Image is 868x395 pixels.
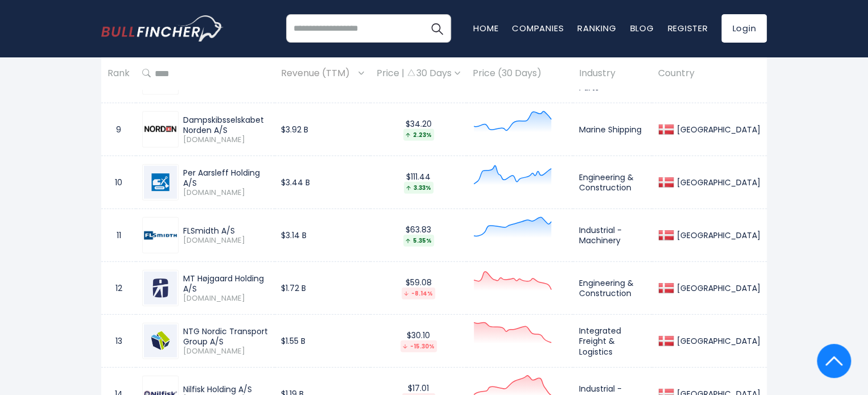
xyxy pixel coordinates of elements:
td: Engineering & Construction [573,156,652,209]
th: Industry [573,57,652,90]
div: Price | 30 Days [377,68,460,80]
th: Country [652,57,767,90]
div: NTG Nordic Transport Group A/S [183,326,268,347]
div: Dampskibsselskabet Norden A/S [183,115,268,135]
button: Search [423,14,451,43]
div: FLSmidth A/S [183,226,268,236]
img: bullfincher logo [101,15,224,41]
a: Go to homepage [101,15,224,41]
span: [DOMAIN_NAME] [183,135,268,145]
td: 12 [101,262,136,315]
div: $30.10 [377,330,460,352]
div: Per Aarsleff Holding A/S [183,168,268,188]
th: Rank [101,57,136,90]
img: DNORD.CO.png [144,113,177,146]
td: $3.92 B [275,103,370,156]
div: $63.83 [377,224,460,247]
td: 11 [101,209,136,262]
td: $1.72 B [275,262,370,315]
a: Ranking [577,22,616,34]
img: MTHH.CO.png [144,272,177,305]
a: Companies [512,22,564,34]
div: -15.30% [400,340,437,352]
td: Integrated Freight & Logistics [573,315,652,368]
td: 10 [101,156,136,209]
div: [GEOGRAPHIC_DATA] [674,124,760,135]
div: 5.35% [403,235,434,247]
span: [DOMAIN_NAME] [183,347,268,356]
a: Register [667,22,708,34]
td: Marine Shipping [573,103,652,156]
div: [GEOGRAPHIC_DATA] [674,230,760,240]
td: Engineering & Construction [573,262,652,315]
div: -8.14% [402,288,435,300]
a: Blog [630,22,654,34]
td: $1.55 B [275,315,370,368]
a: Home [473,22,498,34]
td: $3.14 B [275,209,370,262]
span: [DOMAIN_NAME] [183,236,268,246]
td: 9 [101,103,136,156]
div: [GEOGRAPHIC_DATA] [674,177,760,188]
div: MT Højgaard Holding A/S [183,273,268,294]
img: NTG.CO.png [144,325,177,357]
th: Price (30 Days) [466,57,573,90]
div: [GEOGRAPHIC_DATA] [674,283,760,293]
div: $59.08 [377,277,460,300]
div: 2.23% [403,129,434,141]
span: [DOMAIN_NAME] [183,294,268,303]
span: Revenue (TTM) [281,65,356,82]
div: 3.33% [404,182,433,194]
div: [GEOGRAPHIC_DATA] [674,336,760,346]
img: FLS.CO.png [144,231,177,240]
div: $111.44 [377,172,460,194]
a: Login [721,14,767,43]
td: Industrial - Machinery [573,209,652,262]
td: 13 [101,315,136,368]
div: Nilfisk Holding A/S [183,384,268,394]
div: $34.20 [377,119,460,141]
td: $3.44 B [275,156,370,209]
span: [DOMAIN_NAME] [183,188,268,198]
img: PAAL-B.CO.png [144,166,177,199]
